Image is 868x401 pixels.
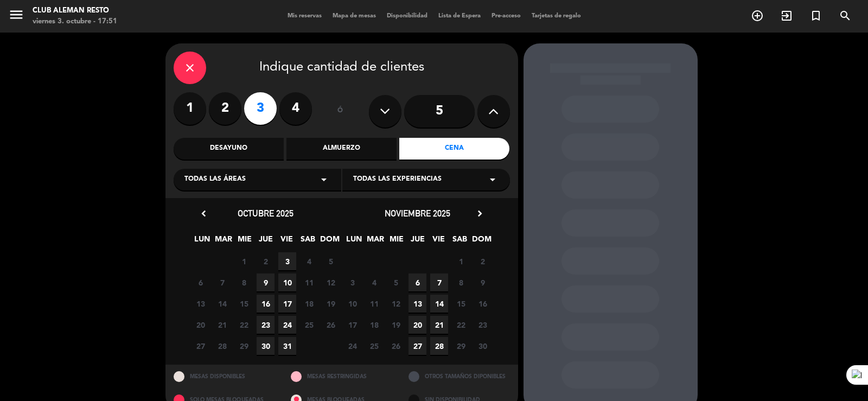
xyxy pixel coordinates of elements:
span: 17 [278,295,296,313]
div: MESAS DISPONIBLES [165,365,283,388]
div: Desayuno [174,138,284,160]
span: 16 [257,295,275,313]
span: 20 [409,316,426,334]
span: 18 [300,295,318,313]
span: 19 [387,316,405,334]
span: octubre 2025 [238,208,293,219]
span: 6 [409,273,426,291]
span: MIE [235,233,253,251]
span: 10 [343,295,361,313]
span: 16 [474,295,492,313]
span: 8 [235,273,253,291]
label: 1 [174,92,206,125]
span: 26 [322,316,340,334]
span: 2 [257,252,275,270]
i: arrow_drop_down [486,173,499,186]
span: 5 [387,273,405,291]
span: 15 [452,295,470,313]
div: OTROS TAMAÑOS DIPONIBLES [400,365,518,388]
span: 29 [452,337,470,355]
span: 9 [474,273,492,291]
div: Indique cantidad de clientes [174,52,510,84]
span: 28 [430,337,448,355]
span: 15 [235,295,253,313]
span: LUN [193,233,211,251]
span: SAB [299,233,317,251]
span: 5 [322,252,340,270]
i: search [839,9,852,22]
span: 4 [300,252,318,270]
span: 25 [365,337,383,355]
span: noviembre 2025 [385,208,450,219]
span: Todas las experiencias [353,174,442,185]
span: 11 [300,273,318,291]
label: 2 [209,92,241,125]
div: Cena [399,138,509,160]
span: 28 [213,337,231,355]
span: SAB [451,233,469,251]
span: 13 [409,295,426,313]
div: Club aleman resto [33,5,117,16]
span: 24 [343,337,361,355]
span: 24 [278,316,296,334]
span: 7 [430,273,448,291]
i: arrow_drop_down [317,173,330,186]
span: Tarjetas de regalo [526,13,586,19]
span: 21 [430,316,448,334]
span: 31 [278,337,296,355]
span: Todas las áreas [184,174,246,185]
span: 11 [365,295,383,313]
i: add_circle_outline [751,9,764,22]
span: 23 [257,316,275,334]
div: ó [323,92,358,130]
span: Disponibilidad [381,13,433,19]
span: JUE [409,233,426,251]
span: 29 [235,337,253,355]
span: 13 [192,295,209,313]
i: chevron_right [474,208,486,219]
span: 22 [235,316,253,334]
span: 27 [192,337,209,355]
span: 14 [213,295,231,313]
span: Mis reservas [282,13,327,19]
label: 3 [244,92,277,125]
span: 1 [235,252,253,270]
span: 18 [365,316,383,334]
span: 12 [322,273,340,291]
span: 26 [387,337,405,355]
span: 22 [452,316,470,334]
span: 19 [322,295,340,313]
span: JUE [257,233,275,251]
span: Pre-acceso [486,13,526,19]
span: 14 [430,295,448,313]
div: viernes 3. octubre - 17:51 [33,16,117,27]
div: MESAS RESTRINGIDAS [283,365,400,388]
span: 12 [387,295,405,313]
span: 25 [300,316,318,334]
span: 9 [257,273,275,291]
span: MAR [366,233,384,251]
span: 7 [213,273,231,291]
span: MAR [214,233,232,251]
span: 6 [192,273,209,291]
span: VIE [278,233,296,251]
span: 3 [278,252,296,270]
span: LUN [345,233,363,251]
i: exit_to_app [780,9,793,22]
span: 17 [343,316,361,334]
span: 4 [365,273,383,291]
span: 30 [474,337,492,355]
span: 30 [257,337,275,355]
span: 23 [474,316,492,334]
span: 2 [474,252,492,270]
i: menu [8,7,24,23]
div: Almuerzo [286,138,397,160]
span: Mapa de mesas [327,13,381,19]
i: close [183,61,196,74]
span: DOM [320,233,338,251]
span: 3 [343,273,361,291]
i: turned_in_not [809,9,822,22]
label: 4 [279,92,312,125]
span: 10 [278,273,296,291]
span: Lista de Espera [433,13,486,19]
